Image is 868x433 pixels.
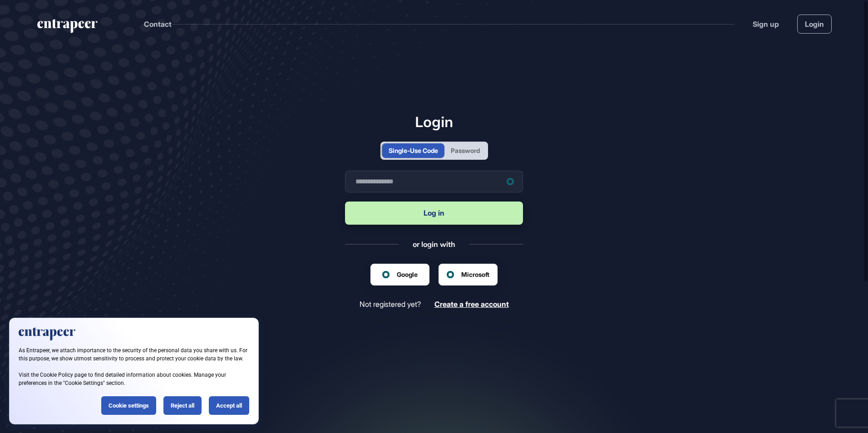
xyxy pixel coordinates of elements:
a: entrapeer-logo [36,19,99,36]
span: Microsoft [461,270,489,279]
a: Create a free account [434,300,509,309]
div: or login with [413,239,455,249]
a: Sign up [753,19,779,30]
div: Single-Use Code [389,146,438,155]
span: Create a free account [434,300,509,309]
div: Password [451,146,480,155]
button: Log in [345,202,523,225]
button: Contact [144,18,172,30]
a: Login [797,15,832,34]
h1: Login [345,113,523,130]
span: Not registered yet? [360,300,421,309]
